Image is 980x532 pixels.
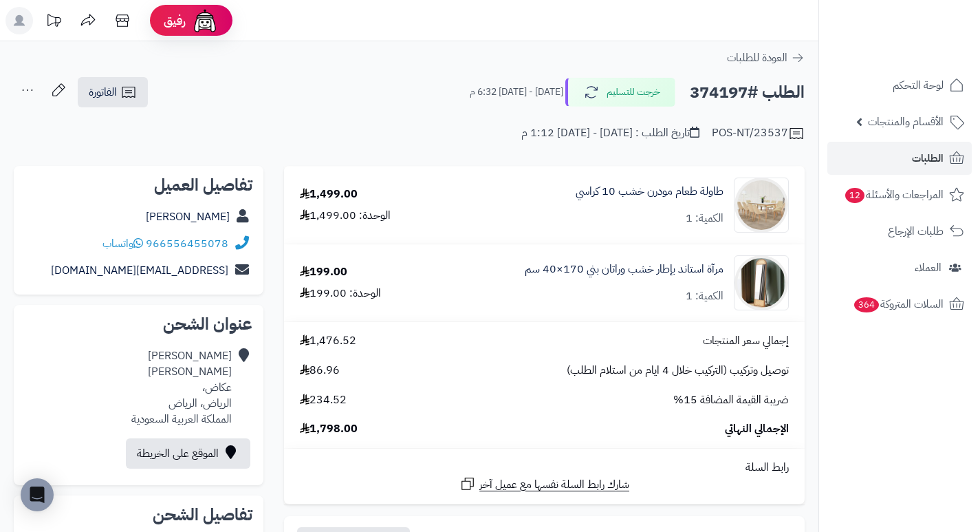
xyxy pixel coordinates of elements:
[827,215,972,248] a: طلبات الإرجاع
[25,316,252,332] h2: عنوان الشحن
[470,85,563,99] small: [DATE] - [DATE] 6:32 م
[567,363,789,379] span: توصيل وتركيب (التركيب خلال 4 ايام من استلام الطلب)
[854,297,879,312] span: 364
[126,438,250,469] a: الموقع على الخريطة
[576,184,723,200] a: طاولة طعام مودرن خشب 10 كراسي
[703,333,789,349] span: إجمالي سعر المنتجات
[912,149,944,168] span: الطلبات
[734,178,788,233] img: 1752668798-1-90x90.jpg
[727,50,787,66] span: العودة للطلبات
[51,262,228,279] a: [EMAIL_ADDRESS][DOMAIN_NAME]
[827,288,972,321] a: السلات المتروكة364
[191,7,219,34] img: ai-face.png
[25,177,252,193] h2: تفاصيل العميل
[300,208,391,224] div: الوحدة: 1,499.00
[727,50,805,66] a: العودة للطلبات
[300,264,347,280] div: 199.00
[565,78,675,107] button: خرجت للتسليم
[89,84,117,100] span: الفاتورة
[868,112,944,131] span: الأقسام والمنتجات
[888,222,944,241] span: طلبات الإرجاع
[479,477,629,493] span: شارك رابط السلة نفسها مع عميل آخر
[712,125,805,142] div: POS-NT/23537
[146,235,228,252] a: 966556455078
[21,478,54,511] div: Open Intercom Messenger
[300,333,356,349] span: 1,476.52
[686,288,723,304] div: الكمية: 1
[725,421,789,437] span: الإجمالي النهائي
[164,12,186,29] span: رفيق
[827,142,972,175] a: الطلبات
[525,262,723,277] a: مرآة استاند بإطار خشب وراتان بني 170×40 سم
[686,211,723,226] div: الكمية: 1
[827,178,972,211] a: المراجعات والأسئلة12
[521,125,699,141] div: تاريخ الطلب : [DATE] - [DATE] 1:12 م
[844,185,944,204] span: المراجعات والأسئلة
[827,69,972,102] a: لوحة التحكم
[146,209,230,225] a: [PERSON_NAME]
[734,255,788,310] img: 1753171485-1-90x90.jpg
[25,507,252,523] h2: تفاصيل الشحن
[300,286,381,301] div: الوحدة: 199.00
[300,392,347,408] span: 234.52
[300,363,340,379] span: 86.96
[673,392,789,408] span: ضريبة القيمة المضافة 15%
[893,76,944,95] span: لوحة التحكم
[131,348,232,427] div: [PERSON_NAME] [PERSON_NAME] عكاض، الرياض، الرياض المملكة العربية السعودية
[102,235,143,252] a: واتساب
[915,258,941,277] span: العملاء
[290,460,799,476] div: رابط السلة
[78,77,148,107] a: الفاتورة
[300,187,358,202] div: 1,499.00
[845,188,864,203] span: 12
[459,476,629,493] a: شارك رابط السلة نفسها مع عميل آخر
[300,421,358,437] span: 1,798.00
[853,295,944,314] span: السلات المتروكة
[690,78,805,107] h2: الطلب #374197
[36,7,71,38] a: تحديثات المنصة
[827,251,972,284] a: العملاء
